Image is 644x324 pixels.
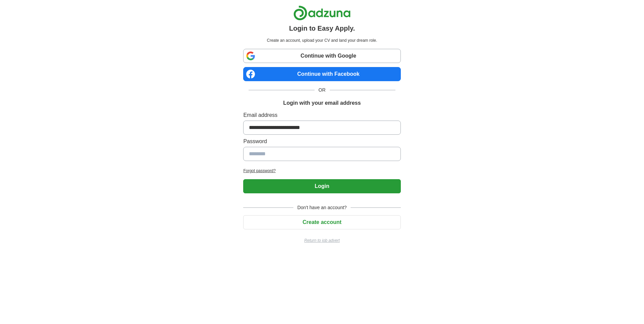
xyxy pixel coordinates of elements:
a: Continue with Facebook [243,67,400,81]
a: Create account [243,219,400,225]
h1: Login to Easy Apply. [289,23,355,33]
p: Create an account, upload your CV and land your dream role. [245,37,399,43]
button: Login [243,179,400,193]
img: Adzuna logo [293,5,351,21]
a: Return to job advert [243,237,400,244]
button: Create account [243,215,400,229]
span: Don't have an account? [293,204,351,211]
a: Forgot password? [243,168,400,174]
h1: Login with your email address [283,99,361,107]
a: Continue with Google [243,49,400,63]
label: Password [243,137,400,145]
label: Email address [243,111,400,119]
span: OR [315,87,330,94]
